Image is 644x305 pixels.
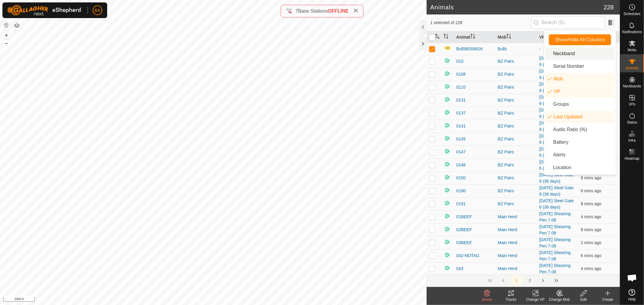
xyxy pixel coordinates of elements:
[539,95,574,106] a: [DATE] Steel Gate 6 (36 days)
[627,121,637,124] span: Status
[3,39,10,47] button: –
[444,161,451,168] img: returning on
[545,149,615,161] li: animal.label.alerts
[581,188,601,193] span: 27 Sept 2025, 4:28 pm
[435,35,440,39] p-sorticon: Activate to sort
[456,136,466,142] span: 0145
[537,275,549,287] button: Next Page
[498,58,534,64] div: BZ Pairs
[539,134,574,145] a: [DATE] Steel Gate 6 (36 days)
[444,135,451,142] img: returning on
[523,297,547,302] div: Change VP
[628,297,636,301] span: Help
[498,214,534,220] div: Main Herd
[545,48,615,60] li: neckband.label.title
[444,83,451,90] img: returning on
[498,266,534,272] div: Main Herd
[555,37,605,42] span: Show/Hide All Columns
[596,297,620,302] div: Create
[444,212,451,220] img: returning on
[623,84,641,88] span: Neckbands
[7,5,83,16] img: Gallagher Logo
[539,108,574,119] a: [DATE] Steel Gate 6 (36 days)
[550,275,562,287] button: Last Page
[456,110,466,116] span: 0137
[539,224,571,235] a: [DATE] Shearing Pen 7.08
[444,200,451,207] img: returning on
[498,110,534,116] div: BZ Pairs
[444,96,451,103] img: returning on
[295,8,298,14] span: 7
[444,35,448,39] p-sorticon: Activate to sort
[456,84,466,90] span: 0110
[444,46,451,51] img: In Progress
[539,250,571,261] a: [DATE] Shearing Pen 7.08
[456,188,466,194] span: 0190
[444,122,451,129] img: returning on
[498,227,534,233] div: Main Herd
[539,263,571,274] a: [DATE] Shearing Pen 7.08
[539,121,574,132] a: [DATE] Steel Gate 6 (36 days)
[444,251,451,259] img: returning on
[549,34,611,45] button: Show/Hide All Columns
[190,297,212,303] a: Privacy Policy
[629,102,635,106] span: VPs
[532,16,605,29] input: Search (S)
[545,124,615,136] li: enum.columnList.audioRatio
[547,297,572,302] div: Change Mob
[537,31,578,43] th: VP
[539,56,574,67] a: [DATE] Steel Gate 6 (36 days)
[545,60,615,72] li: neckband.label.serialNumber
[298,8,328,14] span: Base Stations
[498,46,534,52] div: Bulls
[456,253,479,259] span: 042-NOTAG
[539,46,541,51] app-display-virtual-paddock-transition: -
[219,297,237,303] a: Contact Us
[581,175,601,180] span: 27 Sept 2025, 4:26 pm
[545,111,615,123] li: enum.columnList.lastUpdated
[620,287,644,303] a: Help
[498,175,534,181] div: BZ Pairs
[622,30,642,34] span: Notifications
[456,162,466,168] span: 0148
[456,240,472,246] span: 03BEEF
[444,264,451,272] img: returning on
[628,48,636,52] span: Mobs
[581,266,601,271] span: 27 Sept 2025, 4:30 pm
[444,225,451,233] img: returning on
[545,98,615,110] li: common.btn.groups
[498,71,534,77] div: BZ Pairs
[581,227,601,232] span: 27 Sept 2025, 4:26 pm
[444,148,451,155] img: returning on
[625,157,639,160] span: Heatmap
[444,187,451,194] img: returning on
[498,136,534,142] div: BZ Pairs
[444,174,451,181] img: returning on
[581,214,601,219] span: 27 Sept 2025, 4:29 pm
[3,32,10,39] button: +
[456,201,466,207] span: 0191
[506,35,511,39] p-sorticon: Activate to sort
[456,71,466,77] span: 0108
[539,185,574,197] a: [DATE] Steel Gate 6 (36 days)
[498,149,534,155] div: BZ Pairs
[456,175,466,181] span: 0150
[604,3,614,12] span: 228
[456,97,466,103] span: 0131
[626,66,639,70] span: Animals
[456,266,463,272] span: 043
[539,146,574,158] a: [DATE] Steel Gate 6 (36 days)
[539,198,574,209] a: [DATE] Steel Gate 6 (36 days)
[498,201,534,207] div: BZ Pairs
[456,149,466,155] span: 0147
[456,46,483,52] span: Bull560S661K
[444,238,451,246] img: returning on
[545,136,615,148] li: neckband.label.battery
[456,58,463,64] span: 010
[581,240,601,245] span: 27 Sept 2025, 4:32 pm
[456,214,472,220] span: 01BEEF
[498,188,534,194] div: BZ Pairs
[430,20,532,26] span: 1 selected of 228
[581,201,601,206] span: 27 Sept 2025, 4:26 pm
[623,12,640,16] span: Schedules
